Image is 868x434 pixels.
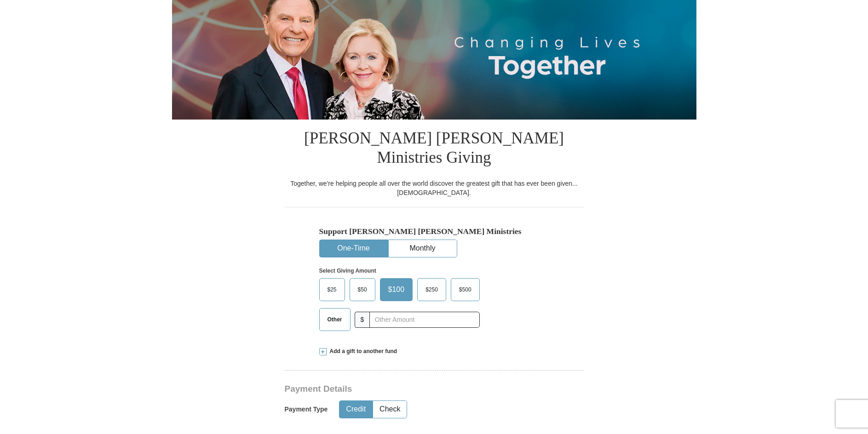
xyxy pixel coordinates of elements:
h5: Support [PERSON_NAME] [PERSON_NAME] Ministries [319,227,549,236]
input: Other Amount [369,312,479,328]
span: $100 [384,283,409,297]
span: $25 [323,283,341,297]
span: $50 [353,283,372,297]
strong: Select Giving Amount [319,268,376,274]
span: Other [323,313,347,326]
span: $250 [421,283,443,297]
button: Monthly [389,240,457,257]
span: $ [355,312,370,328]
h1: [PERSON_NAME] [PERSON_NAME] Ministries Giving [285,120,584,179]
button: Credit [339,401,372,418]
button: One-Time [320,240,388,257]
div: Together, we're helping people all over the world discover the greatest gift that has ever been g... [285,179,584,197]
h5: Payment Type [285,405,328,413]
span: $500 [454,283,476,297]
button: Check [373,401,407,418]
h3: Payment Details [285,384,519,394]
span: Add a gift to another fund [327,348,397,355]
